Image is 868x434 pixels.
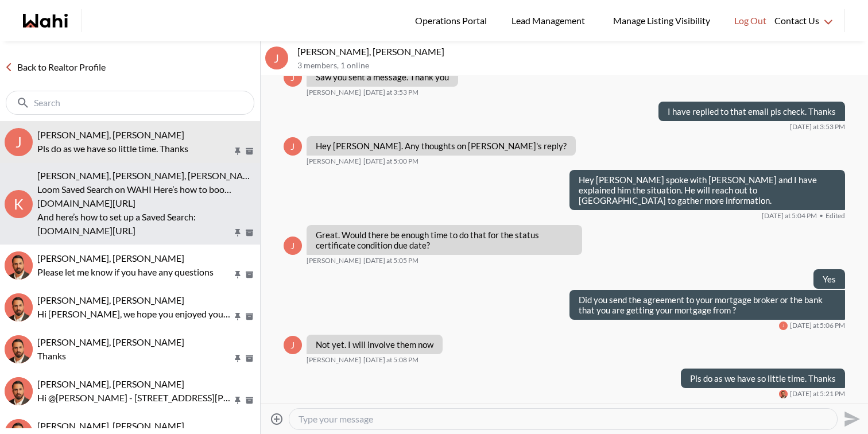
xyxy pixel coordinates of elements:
[265,46,288,69] div: J
[37,265,232,279] p: Please let me know if you have any questions
[790,122,845,131] time: 2025-09-22T19:53:28.313Z
[307,256,361,265] span: [PERSON_NAME]
[37,336,184,347] span: [PERSON_NAME], [PERSON_NAME]
[5,293,33,321] img: k
[363,88,418,97] time: 2025-09-22T19:53:26.928Z
[5,377,33,405] div: Shireen Sookdeo, Behnam
[838,406,863,432] button: Send
[511,13,589,28] span: Lead Management
[762,211,817,220] time: 2025-09-22T21:04:25.609Z
[284,68,302,87] div: J
[734,13,766,28] span: Log Out
[316,72,449,82] p: Saw you sent a message. Thank you
[232,270,243,280] button: Pin
[316,230,573,250] p: Great. Would there be enough time to do that for the status certificate condition due date?
[232,354,243,363] button: Pin
[307,88,361,97] span: [PERSON_NAME]
[5,335,33,363] div: Nidhi Singh, Behnam
[243,228,255,238] button: Archive
[243,270,255,280] button: Archive
[232,312,243,321] button: Pin
[37,142,232,156] p: Pls do as we have so little time. Thanks
[232,396,243,405] button: Pin
[819,211,845,220] span: Edited
[37,294,184,305] span: [PERSON_NAME], [PERSON_NAME]
[690,373,836,383] p: Pls do as we have so little time. Thanks
[307,355,361,365] span: [PERSON_NAME]
[243,354,255,363] button: Archive
[37,170,259,181] span: [PERSON_NAME], [PERSON_NAME], [PERSON_NAME]
[37,129,184,140] span: [PERSON_NAME], [PERSON_NAME]
[232,228,243,238] button: Pin
[779,321,788,330] div: J
[5,128,33,156] div: J
[579,175,836,206] p: Hey [PERSON_NAME] spoke with [PERSON_NAME] and I have explained him the situation. He will reach ...
[5,377,33,405] img: S
[610,13,714,28] span: Manage Listing Visibility
[37,183,232,196] p: Loom Saved Search on WAHI Here’s how to book a showing:
[363,256,418,265] time: 2025-09-22T21:05:37.280Z
[790,389,845,398] time: 2025-09-22T21:21:58.437Z
[297,61,863,71] p: 3 members , 1 online
[5,190,33,218] div: K
[5,251,33,280] img: S
[37,307,232,321] p: Hi [PERSON_NAME], we hope you enjoyed your showings! Did the properties meet your criteria? What ...
[5,293,33,321] div: khalid Alvi, Behnam
[37,391,232,405] p: Hi @[PERSON_NAME] - [STREET_ADDRESS][PERSON_NAME] does not have a garage. Let us know if you requ...
[284,237,302,255] div: J
[779,390,788,398] img: B
[37,253,184,263] span: [PERSON_NAME], [PERSON_NAME]
[37,224,232,238] p: [DOMAIN_NAME][URL]
[284,137,302,156] div: J
[243,312,255,321] button: Archive
[284,336,302,354] div: J
[243,396,255,405] button: Archive
[415,13,491,28] span: Operations Portal
[37,420,184,431] span: [PERSON_NAME], [PERSON_NAME]
[37,378,184,389] span: [PERSON_NAME], [PERSON_NAME]
[5,251,33,280] div: Suzie Persaud, Behnam
[37,210,232,224] p: And here’s how to set up a Saved Search:
[363,157,418,166] time: 2025-09-22T21:00:36.545Z
[307,157,361,166] span: [PERSON_NAME]
[34,97,228,108] input: Search
[316,141,567,151] p: Hey [PERSON_NAME]. Any thoughts on [PERSON_NAME]'s reply?
[316,339,433,350] p: Not yet. I will involve them now
[37,349,232,363] p: Thanks
[37,196,232,210] p: [DOMAIN_NAME][URL]
[579,294,836,315] p: Did you send the agreement to your mortgage broker or the bank that you are getting your mortgage...
[299,413,828,425] textarea: Type your message
[363,355,418,365] time: 2025-09-22T21:08:39.088Z
[668,106,836,117] p: I have replied to that email pls check. Thanks
[779,390,788,398] div: Behnam Fazili
[243,146,255,156] button: Archive
[5,335,33,363] img: N
[23,14,68,28] a: Wahi homepage
[790,321,845,330] time: 2025-09-22T21:06:35.735Z
[297,46,863,57] p: [PERSON_NAME], [PERSON_NAME]
[823,274,836,284] p: Yes
[232,146,243,156] button: Pin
